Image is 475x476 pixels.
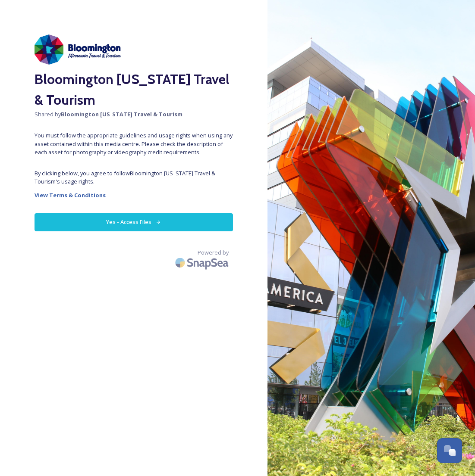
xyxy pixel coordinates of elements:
button: Yes - Access Files [35,213,233,231]
span: Shared by [35,110,233,118]
button: Open Chat [437,438,462,463]
span: Powered by [198,249,229,257]
strong: Bloomington [US_STATE] Travel & Tourism [61,110,182,118]
a: View Terms & Conditions [35,190,233,200]
span: You must follow the appropriate guidelines and usage rights when using any asset contained within... [35,131,233,156]
strong: View Terms & Conditions [35,191,106,199]
span: By clicking below, you agree to follow Bloomington [US_STATE] Travel & Tourism 's usage rights. [35,169,233,186]
h2: Bloomington [US_STATE] Travel & Tourism [35,69,233,110]
img: SnapSea Logo [173,252,233,273]
img: bloomington_logo-horizontal-2024.jpg [35,34,121,65]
